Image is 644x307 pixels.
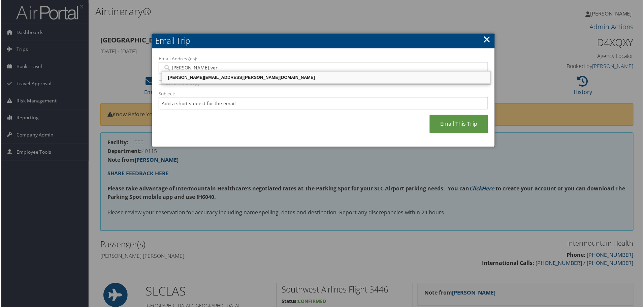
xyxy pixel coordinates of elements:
[158,91,489,97] label: Subject:
[162,65,484,71] input: Email address (Separate multiple email addresses with commas)
[484,33,492,46] a: ×
[151,34,495,49] h2: Email Trip
[430,115,489,134] a: Email This Trip
[158,97,489,110] input: Add a short subject for the email
[162,74,490,81] div: [PERSON_NAME][EMAIL_ADDRESS][PERSON_NAME][DOMAIN_NAME]
[158,56,489,62] label: Email Address(es):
